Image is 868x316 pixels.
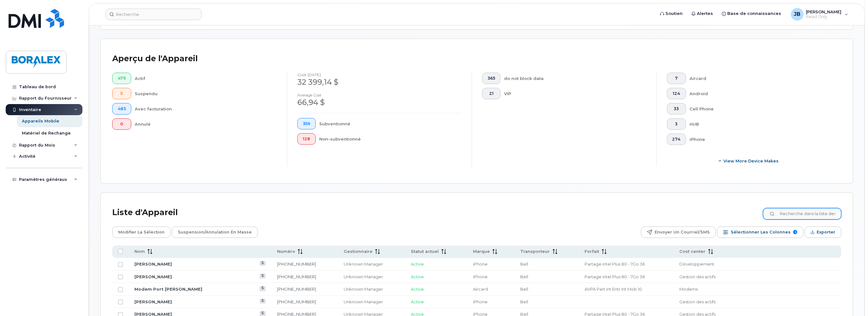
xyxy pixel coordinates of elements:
[488,91,495,96] span: 21
[482,73,501,84] button: 365
[473,274,488,279] span: iPhone
[585,274,645,279] span: Partage intel Plus 80 - 7Go 36
[344,299,399,305] div: Unknown Manager
[277,299,316,304] a: [PHONE_NUMBER]
[724,158,779,164] span: View More Device Makes
[690,88,832,99] div: Android
[112,227,171,238] button: Modifier la sélection
[112,50,198,67] div: Aperçu de l'Appareil
[118,106,126,111] span: 483
[260,286,266,291] a: View Last Bill
[135,73,277,84] div: Actif
[106,9,202,20] input: Recherche
[667,134,686,145] button: 274
[667,73,686,84] button: 7
[794,10,800,18] span: JB
[112,73,131,84] button: 479
[521,286,528,292] span: Bell
[344,261,399,267] div: Unknown Manager
[135,118,277,130] div: Annulé
[260,299,266,304] a: View Last Bill
[473,249,490,254] span: Marque
[697,10,713,17] span: Alertes
[504,73,647,84] div: do not block data
[667,155,831,167] button: View More Device Makes
[585,286,642,292] span: AVPA Part int Entr Int Mob 10
[411,274,424,279] span: Active
[667,103,686,115] button: 33
[793,230,797,234] span: 9
[134,286,202,292] a: Modem Port [PERSON_NAME]
[134,249,145,254] span: Nom
[718,7,786,20] a: Base de connaissances
[112,103,131,115] button: 483
[680,261,715,267] span: Développement
[806,14,842,19] span: Read Only
[641,227,716,238] button: Envoyer un courriel/SMS
[411,286,424,292] span: Active
[817,227,835,237] span: Exporter
[297,118,316,129] button: 356
[260,311,266,316] a: View Last Bill
[667,88,686,99] button: 124
[672,91,681,96] span: 124
[473,261,488,267] span: iPhone
[297,73,462,77] h4: coût [DATE]
[112,118,131,130] button: 0
[655,227,710,237] span: Envoyer un courriel/SMS
[680,249,706,254] span: Cost center
[728,10,781,17] span: Base de connaissances
[717,227,803,238] button: Sélectionner les colonnes 9
[134,274,172,279] a: [PERSON_NAME]
[806,9,842,14] span: [PERSON_NAME]
[473,286,488,292] span: Aircard
[731,227,791,237] span: Sélectionner les colonnes
[411,249,439,254] span: Statut actuel
[585,261,645,267] span: Partage intel Plus 80 - 7Go 36
[118,76,126,81] span: 479
[672,122,681,127] span: 3
[297,133,316,145] button: 128
[260,274,266,279] a: View Last Bill
[585,249,599,254] span: Forfait
[297,93,462,97] h4: Average cost
[805,227,841,238] button: Exporter
[680,299,716,304] span: Gestion des actifs
[112,88,131,99] button: 5
[320,118,462,129] div: Subventionné
[504,88,647,99] div: VIP
[482,88,501,99] button: 21
[277,261,316,267] a: [PHONE_NUMBER]
[135,103,277,115] div: Avec facturation
[521,249,550,254] span: Transporteur
[112,204,178,221] div: Liste d'Appareil
[260,261,266,266] a: View Last Bill
[344,286,399,292] div: Unknown Manager
[411,299,424,304] span: Active
[666,10,683,17] span: Soutien
[672,137,681,142] span: 274
[277,274,316,279] a: [PHONE_NUMBER]
[680,274,716,279] span: Gestion des actifs
[787,8,853,21] div: Jonathan Brossard
[667,118,686,130] button: 3
[473,299,488,304] span: iPhone
[297,77,462,88] div: 32 399,14 $
[680,286,698,292] span: Modems
[118,122,126,127] span: 0
[303,136,310,142] span: 128
[135,88,277,99] div: Suspendu
[303,121,310,126] span: 356
[344,249,372,254] span: Gestionnaire
[297,97,462,108] div: 66,94 $
[690,73,832,84] div: Aircard
[656,7,687,20] a: Soutien
[763,208,841,220] input: Recherche dans la liste des appareils ...
[672,76,681,81] span: 7
[521,274,528,279] span: Bell
[134,261,172,267] a: [PERSON_NAME]
[178,227,252,237] span: Suspension/Annulation en masse
[118,91,126,96] span: 5
[134,299,172,304] a: [PERSON_NAME]
[687,7,718,20] a: Alertes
